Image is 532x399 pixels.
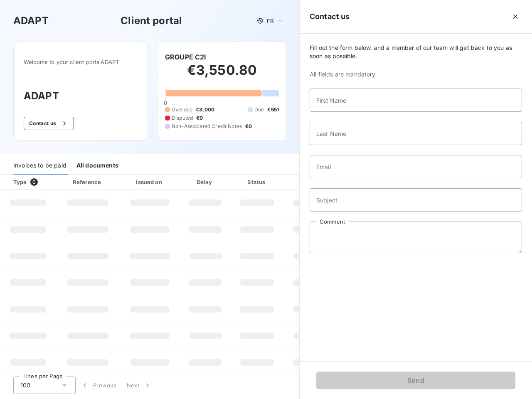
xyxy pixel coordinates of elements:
[267,17,273,24] span: FR
[172,106,192,113] span: Overdue
[232,178,282,186] div: Status
[196,114,203,122] span: €0
[164,99,167,106] span: 0
[165,52,207,62] h6: GROUPE C2I
[245,123,252,130] span: €0
[310,188,522,212] input: placeholder
[310,89,522,112] input: placeholder
[165,62,279,87] h2: €3,550.80
[24,59,138,65] span: Welcome to your client portal ADAPT
[121,178,178,186] div: Issued on
[121,13,182,28] h3: Client portal
[73,179,101,185] div: Reference
[122,377,157,394] button: Next
[13,13,49,28] h3: ADAPT
[196,106,214,113] span: €3,000
[254,106,264,113] span: Due
[76,377,122,394] button: Previous
[285,178,338,186] div: Amount
[76,157,118,175] div: All documents
[13,157,66,175] div: Invoices to be paid
[172,123,242,130] span: Non-Associated Credit Notes
[182,178,229,186] div: Delay
[267,106,279,113] span: €551
[30,178,38,186] span: 0
[310,155,522,178] input: placeholder
[8,178,54,186] div: Type
[20,381,30,389] span: 100
[24,89,138,103] h3: ADAPT
[310,70,522,79] span: All fields are mandatory
[172,114,193,122] span: Disputed
[310,44,522,60] span: Fill out the form below, and a member of our team will get back to you as soon as possible.
[316,372,515,389] button: Send
[310,11,350,22] h5: Contact us
[310,122,522,145] input: placeholder
[24,117,74,130] button: Contact us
